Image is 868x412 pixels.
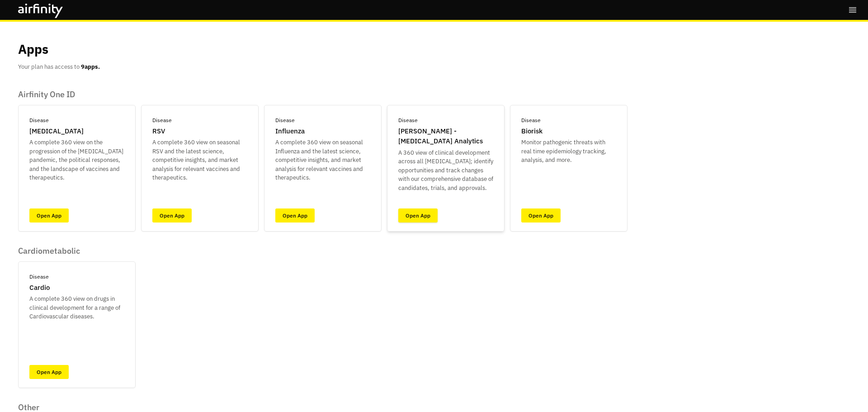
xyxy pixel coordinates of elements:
b: 9 apps. [81,63,100,71]
a: Open App [398,208,438,223]
p: Airfinity One ID [18,90,627,99]
a: Open App [29,208,69,223]
p: Disease [29,273,49,281]
p: Apps [18,40,48,59]
p: Biorisk [521,126,542,137]
p: RSV [152,126,165,137]
a: Open App [275,208,315,223]
p: Disease [398,116,418,124]
p: Monitor pathogenic threats with real time epidemiology tracking, analysis, and more. [521,138,616,165]
p: A complete 360 view on drugs in clinical development for a range of Cardiovascular diseases. [29,294,124,321]
p: Influenza [275,126,305,137]
p: A complete 360 view on seasonal RSV and the latest science, competitive insights, and market anal... [152,138,247,182]
p: A 360 view of clinical development across all [MEDICAL_DATA]; identify opportunities and track ch... [398,148,493,193]
a: Open App [29,365,69,379]
p: Disease [521,116,541,124]
a: Open App [152,208,192,223]
a: Open App [521,208,561,223]
p: Disease [152,116,172,124]
p: A complete 360 view on seasonal Influenza and the latest science, competitive insights, and marke... [275,138,370,182]
p: A complete 360 view on the progression of the [MEDICAL_DATA] pandemic, the political responses, a... [29,138,124,182]
p: Disease [29,116,49,124]
p: [PERSON_NAME] - [MEDICAL_DATA] Analytics [398,126,493,147]
p: [MEDICAL_DATA] [29,126,84,137]
p: Your plan has access to [18,62,100,71]
p: Cardiometabolic [18,246,136,256]
p: Disease [275,116,295,124]
p: Cardio [29,283,50,293]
